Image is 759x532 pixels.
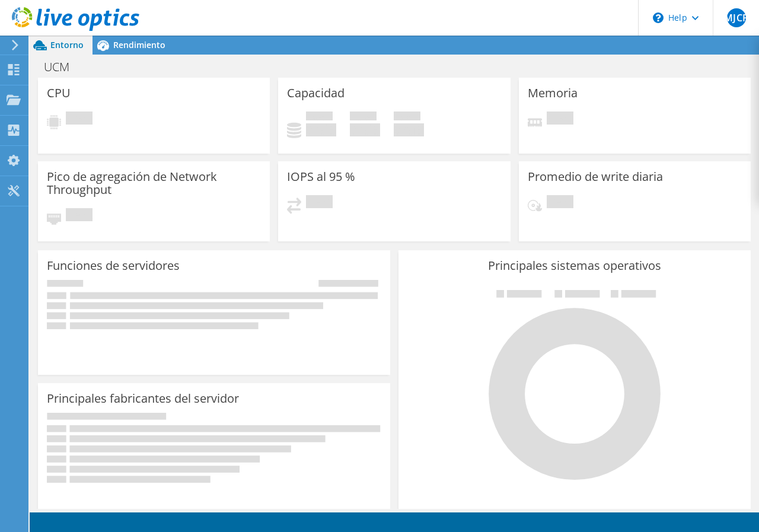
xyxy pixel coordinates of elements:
h3: Funciones de servidores [47,259,180,272]
span: Pendiente [547,195,573,211]
h4: 0 GiB [306,123,336,136]
span: Pendiente [547,112,573,128]
span: Pendiente [306,195,333,211]
h3: Principales sistemas operativos [407,259,742,272]
h3: Promedio de write diaria [528,170,663,183]
span: Rendimiento [113,39,165,50]
span: Total [394,112,420,123]
h3: Memoria [528,87,578,100]
h3: IOPS al 95 % [287,170,355,183]
h3: Capacidad [287,87,345,100]
svg: \n [653,12,664,23]
h3: CPU [47,87,71,100]
span: Used [306,112,333,123]
span: Pendiente [66,208,93,224]
h4: 0 GiB [350,123,380,136]
h1: UCM [39,60,88,74]
h3: Pico de agregación de Network Throughput [47,170,261,196]
span: Libre [350,112,377,123]
h3: Principales fabricantes del servidor [47,392,239,405]
h4: 0 GiB [394,123,424,136]
span: Entorno [50,39,84,50]
span: MJCP [727,8,746,27]
span: Pendiente [66,112,93,128]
